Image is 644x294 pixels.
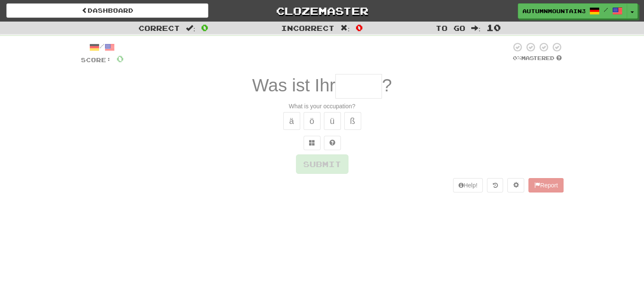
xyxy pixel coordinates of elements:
[81,102,564,110] div: What is your occupation?
[201,22,208,33] span: 0
[81,56,111,63] span: Score:
[604,7,608,13] span: /
[340,25,350,32] span: :
[513,55,521,61] span: 0 %
[324,136,341,150] button: Single letter hint - you only get 1 per sentence and score half the points! alt+h
[296,154,348,174] button: Submit
[522,7,585,15] span: AutumnMountain3695
[453,178,483,192] button: Help!
[486,22,501,33] span: 10
[304,112,321,130] button: ö
[221,3,423,18] a: Clozemaster
[518,3,627,19] a: AutumnMountain3695 /
[528,178,563,192] button: Report
[81,42,124,52] div: /
[138,24,180,32] span: Correct
[382,75,392,95] span: ?
[436,24,465,32] span: To go
[6,3,208,18] a: Dashboard
[283,112,300,130] button: ä
[344,112,361,130] button: ß
[324,112,341,130] button: ü
[487,178,503,192] button: Round history (alt+y)
[186,25,195,32] span: :
[511,55,564,62] div: Mastered
[116,53,124,64] span: 0
[304,136,321,150] button: Switch sentence to multiple choice alt+p
[356,22,363,33] span: 0
[281,24,334,32] span: Incorrect
[471,25,481,32] span: :
[252,75,335,95] span: Was ist Ihr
